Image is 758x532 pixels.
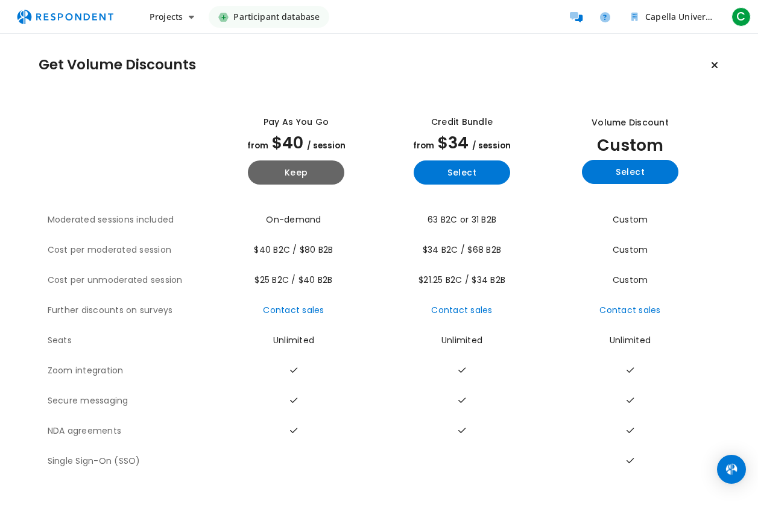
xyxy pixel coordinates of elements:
div: Pay as you go [264,116,329,128]
th: Cost per moderated session [48,235,213,265]
button: Keep current yearly payg plan [248,160,344,185]
a: Help and support [593,5,617,29]
span: Participant database [233,6,320,28]
button: C [729,6,753,28]
span: C [731,7,751,27]
th: Seats [48,326,213,356]
button: Select yearly custom_static plan [582,160,678,184]
span: Unlimited [610,334,651,346]
span: Custom [613,214,648,226]
span: $40 B2C / $80 B2B [254,244,333,256]
button: Select yearly basic plan [414,160,510,185]
span: Custom [613,244,648,256]
span: Custom [597,134,663,156]
th: NDA agreements [48,416,213,446]
a: Contact sales [599,304,660,316]
a: Contact sales [431,304,492,316]
span: $40 [272,131,303,154]
span: Unlimited [273,334,314,346]
h1: Get Volume Discounts [39,57,196,74]
div: Volume Discount [592,116,669,129]
span: Unlimited [441,334,482,346]
span: Custom [613,274,648,286]
div: Open Intercom Messenger [717,455,746,484]
span: Projects [150,11,183,22]
span: $34 [438,131,469,154]
th: Secure messaging [48,386,213,416]
button: Keep current plan [703,53,727,77]
th: Further discounts on surveys [48,296,213,326]
div: Credit Bundle [431,116,493,128]
span: from [247,140,268,151]
span: / session [472,140,511,151]
span: 63 B2C or 31 B2B [428,214,496,226]
button: Projects [140,6,204,28]
a: Contact sales [263,304,324,316]
th: Moderated sessions included [48,205,213,235]
th: Single Sign-On (SSO) [48,446,213,477]
button: Capella University Team [622,6,724,28]
span: from [413,140,434,151]
span: On-demand [266,214,321,226]
th: Zoom integration [48,356,213,386]
span: / session [307,140,346,151]
span: $34 B2C / $68 B2B [423,244,501,256]
a: Message participants [564,5,588,29]
span: $21.25 B2C / $34 B2B [418,274,505,286]
span: $25 B2C / $40 B2B [254,274,332,286]
span: Capella University Team [645,11,745,22]
a: Participant database [209,6,329,28]
th: Cost per unmoderated session [48,265,213,296]
img: respondent-logo.png [10,5,121,28]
